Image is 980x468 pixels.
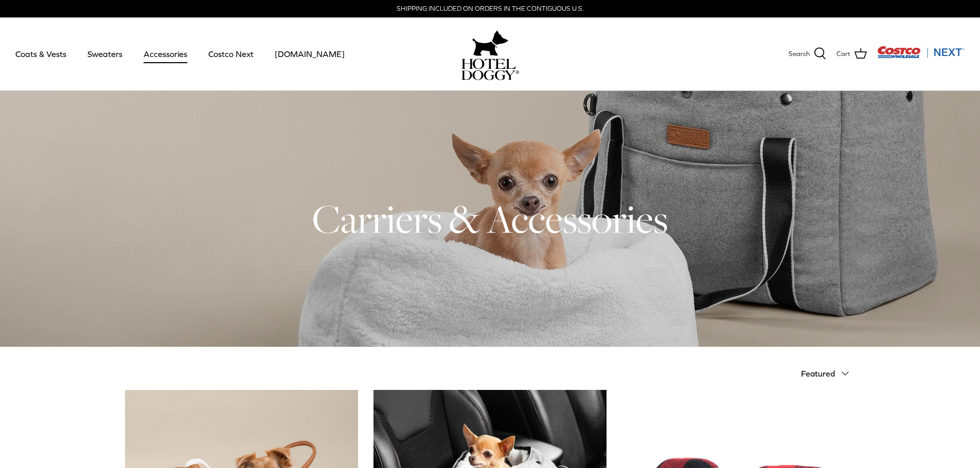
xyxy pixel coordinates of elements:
[461,28,519,80] a: hoteldoggy.com hoteldoggycom
[801,362,856,385] button: Featured
[789,47,826,61] a: Search
[801,369,835,378] span: Featured
[6,36,76,71] a: Coats & Vests
[461,59,519,80] img: hoteldoggycom
[265,36,354,71] a: [DOMAIN_NAME]
[199,36,263,71] a: Costco Next
[877,52,965,60] a: Visit Costco Next
[877,46,965,59] img: Costco Next
[78,36,132,71] a: Sweaters
[134,36,197,71] a: Accessories
[836,47,867,61] a: Cart
[472,28,508,59] img: hoteldoggy.com
[836,49,850,60] span: Cart
[789,49,810,60] span: Search
[125,194,856,244] h1: Carriers & Accessories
